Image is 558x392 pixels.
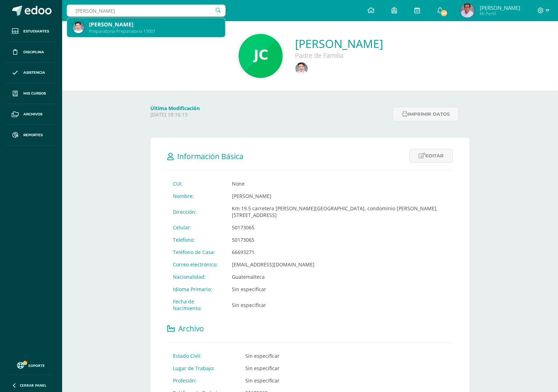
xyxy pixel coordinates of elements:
[167,202,226,221] td: Dirección:
[167,177,226,190] td: CUI:
[167,350,240,362] td: Estado Civil:
[167,283,226,295] td: Idioma Primario:
[23,132,43,138] span: Reportes
[226,221,453,234] td: 50173065
[29,363,45,368] span: Soporte
[23,111,42,117] span: Archivos
[150,105,389,111] h4: Última Modificación
[177,151,244,161] span: Información Básica
[167,295,226,314] td: Fecha de Nacimiento:
[23,91,46,96] span: Mis cursos
[226,271,453,283] td: Guatemalteca
[6,125,56,146] a: Reportes
[480,11,520,17] span: Mi Perfil
[295,62,308,75] img: b0bc717a6e99fb3389e520b705074cd0.png
[20,383,47,388] span: Cerrar panel
[150,111,389,118] p: [DATE] 18:16:13
[23,49,44,55] span: Disciplina
[73,22,84,33] img: 2688f543e8a8955ddb67c46454f4aee8.png
[440,9,448,17] span: 49
[167,221,226,234] td: Celular:
[167,246,226,258] td: Teléfono de Casa:
[393,107,459,121] button: Imprimir datos
[167,374,240,387] td: Profesión:
[460,4,474,18] img: 9521831b7eb62fd0ab6b39a80c4a7782.png
[226,234,453,246] td: 50173065
[23,70,45,76] span: Asistencia
[240,350,285,362] td: Sin especificar
[6,104,56,125] a: Archivos
[67,5,226,17] input: Busca un usuario...
[409,149,453,163] a: Editar
[226,258,453,271] td: [EMAIL_ADDRESS][DOMAIN_NAME]
[6,83,56,104] a: Mis cursos
[226,177,453,190] td: None
[226,190,453,202] td: [PERSON_NAME]
[167,362,240,374] td: Lugar de Trabajo:
[226,246,453,258] td: 66693271
[240,374,285,387] td: Sin especificar
[89,21,220,28] div: [PERSON_NAME]
[167,271,226,283] td: Nacionalidad:
[226,283,453,295] td: Sin especificar
[226,202,453,221] td: Km 19.5 carretera [PERSON_NAME][GEOGRAPHIC_DATA], condominio [PERSON_NAME], [STREET_ADDRESS]
[239,34,283,78] img: c533ae5fba52e602226eb9595989a279.png
[167,234,226,246] td: Teléfono:
[240,362,285,374] td: Sin especificar
[6,21,56,42] a: Estudiantes
[6,42,56,63] a: Disciplina
[295,51,383,60] div: Padre de Familia
[6,63,56,84] a: Asistencia
[23,29,49,34] span: Estudiantes
[167,190,226,202] td: Nombre:
[8,360,54,370] a: Soporte
[480,4,520,11] span: [PERSON_NAME]
[178,324,204,333] span: Archivo
[226,295,453,314] td: Sin especificar
[89,28,220,34] div: Preparatoria Preparatoria 15001
[167,258,226,271] td: Correo electrónico:
[295,36,383,51] a: [PERSON_NAME]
